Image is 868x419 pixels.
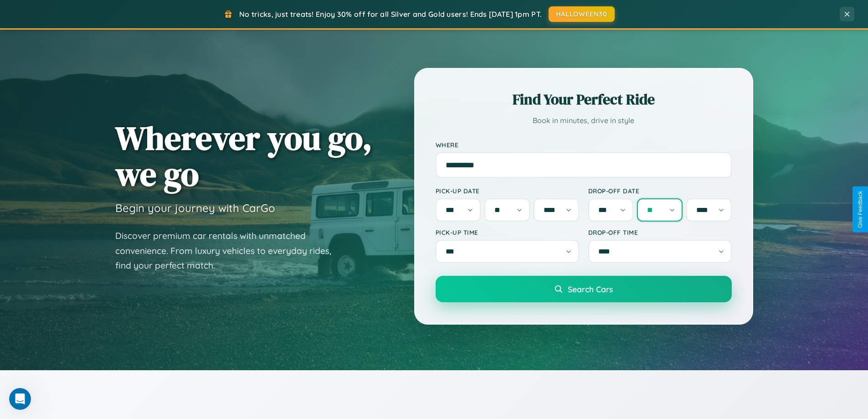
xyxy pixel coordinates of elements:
[436,141,732,149] label: Where
[239,10,542,19] span: No tricks, just treats! Enjoy 30% off for all Silver and Gold users! Ends [DATE] 1pm PT.
[436,228,579,236] label: Pick-up Time
[549,6,615,22] button: HALLOWEEN30
[588,187,732,195] label: Drop-off Date
[436,187,579,195] label: Pick-up Date
[436,114,732,127] p: Book in minutes, drive in style
[115,201,275,215] h3: Begin your journey with CarGo
[857,191,863,228] div: Give Feedback
[9,388,31,410] iframe: Intercom live chat
[436,89,732,109] h2: Find Your Perfect Ride
[568,284,613,294] span: Search Cars
[436,276,732,302] button: Search Cars
[115,228,343,273] p: Discover premium car rentals with unmatched convenience. From luxury vehicles to everyday rides, ...
[588,228,732,236] label: Drop-off Time
[115,120,372,192] h1: Wherever you go, we go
